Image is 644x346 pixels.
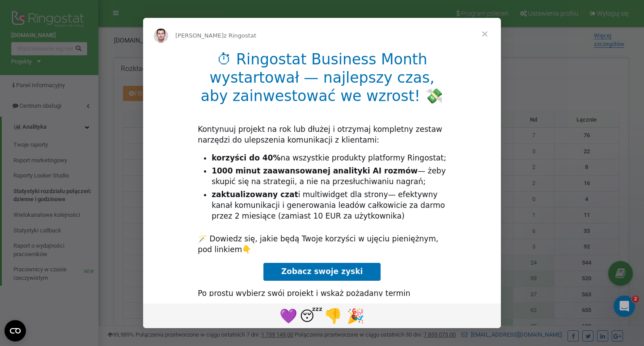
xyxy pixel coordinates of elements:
span: 1 reaction [322,305,344,326]
span: 😴 [300,308,322,325]
li: — żeby skupić się na strategii, a nie na przesłuchiwaniu nagrań; [212,166,446,187]
span: sleeping reaction [300,305,322,326]
span: Zobacz swoje zyski [281,267,363,276]
span: purple heart reaction [277,305,300,326]
h1: ⏱ Ringostat Business Month wystartował — najlepszy czas, aby zainwestować we wzrost! 💸 [198,51,446,111]
div: Po prostu wybierz swój projekt i wskaż pożądany termin przedłużenia. [198,288,446,310]
span: [PERSON_NAME] [175,32,224,39]
b: zaktualizowany czat [212,190,298,199]
div: Kontynuuj projekt na rok lub dłużej i otrzymaj kompletny zestaw narzędzi do ulepszenia komunikacj... [198,124,446,146]
span: z Ringostat [224,32,256,39]
div: 🪄 Dowiedz się, jakie będą Twoje korzyści w ujęciu pieniężnym, pod linkiem👇 [198,234,446,255]
b: 1000 minut zaawansowanej analityki AI rozmów [212,166,418,175]
span: tada reaction [344,305,367,326]
span: 👎 [324,308,342,325]
span: 🎉 [347,308,364,325]
span: 💜 [280,308,297,325]
span: Zamknij [469,18,501,50]
img: Profile image for Eugene [154,29,168,43]
li: i multiwidget dla strony— efektywny kanał komunikacji i generowania leadów całkowicie za darmo pr... [212,190,446,222]
b: korzyści do 40% [212,153,280,162]
li: na wszystkie produkty platformy Ringostat; [212,153,446,164]
button: Open CMP widget [4,320,26,342]
a: Zobacz swoje zyski [263,263,381,281]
